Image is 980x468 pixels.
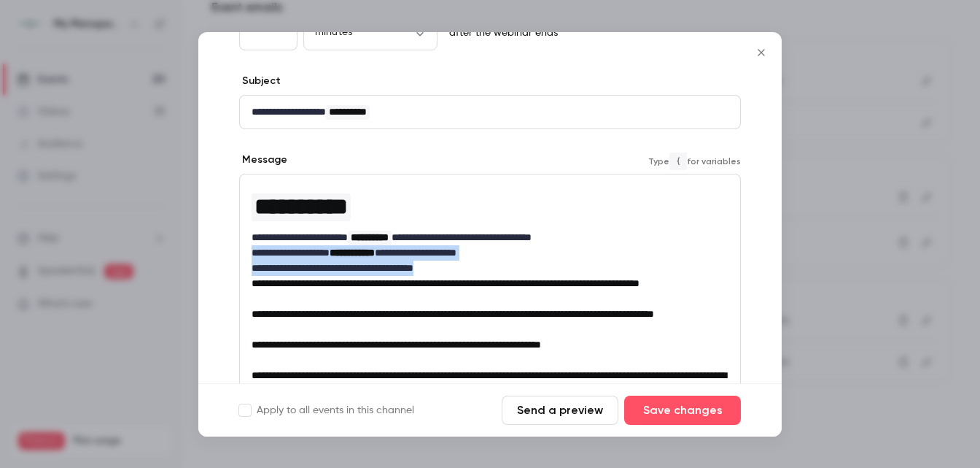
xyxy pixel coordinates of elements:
div: editor [240,96,740,128]
code: { [669,153,687,170]
span: Type for variables [648,153,741,170]
div: minutes [303,25,437,39]
p: after the webinar ends [443,26,558,40]
button: Send a preview [502,396,618,425]
label: Message [239,153,287,167]
label: Subject [239,74,281,88]
button: Close [747,38,776,67]
label: Apply to all events in this channel [239,403,414,418]
button: Save changes [624,396,741,425]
